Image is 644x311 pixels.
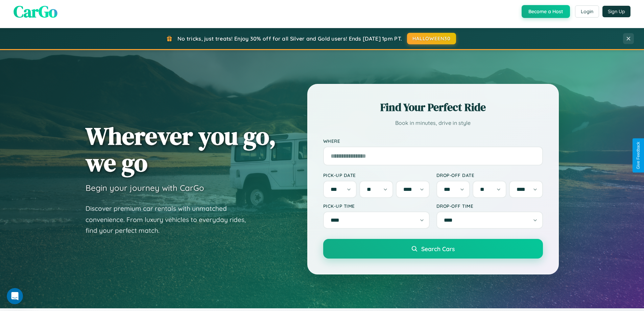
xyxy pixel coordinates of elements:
label: Drop-off Time [436,203,543,209]
span: Search Cars [421,245,455,252]
span: CarGo [14,0,57,23]
h2: Find Your Perfect Ride [323,100,543,115]
p: Discover premium car rentals with unmatched convenience. From luxury vehicles to everyday rides, ... [86,203,255,236]
iframe: Intercom live chat [7,288,23,304]
label: Drop-off Date [436,172,543,178]
label: Pick-up Time [323,203,430,209]
button: Sign Up [602,6,630,17]
button: HALLOWEEN30 [407,33,456,44]
label: Where [323,138,543,144]
button: Become a Host [522,5,570,18]
div: Give Feedback [636,142,641,169]
button: Login [575,5,599,18]
label: Pick-up Date [323,172,430,178]
h1: Wherever you go, we go [86,123,276,176]
button: Search Cars [323,239,543,259]
p: Book in minutes, drive in style [323,118,543,128]
span: No tricks, just treats! Enjoy 30% off for all Silver and Gold users! Ends [DATE] 1pm PT. [177,35,402,42]
h3: Begin your journey with CarGo [86,183,204,193]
